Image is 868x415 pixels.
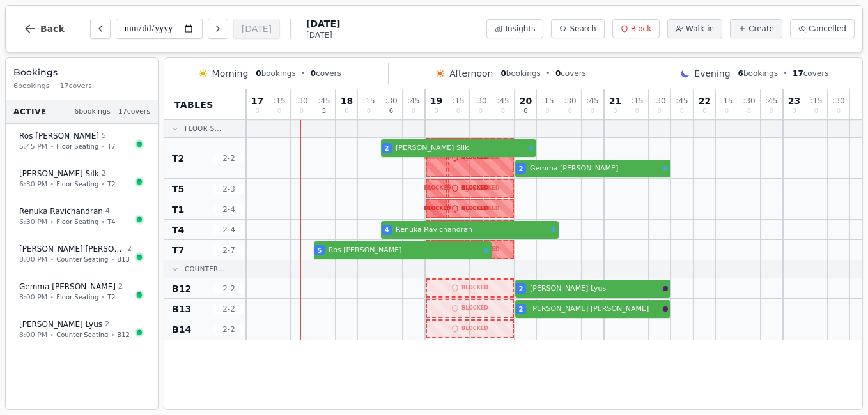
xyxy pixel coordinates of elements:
[172,223,184,236] span: T4
[118,282,123,292] span: 2
[172,282,191,295] span: B12
[546,68,550,79] span: •
[658,108,662,114] span: 0
[341,96,353,105] span: 18
[174,98,213,111] span: Tables
[19,131,99,141] span: Ros [PERSON_NAME]
[50,217,54,227] span: •
[56,179,98,189] span: Floor Seating
[793,69,803,78] span: 17
[699,96,711,105] span: 22
[609,96,621,105] span: 21
[11,124,153,159] button: Ros [PERSON_NAME]55:45 PM•Floor Seating•T7
[208,19,228,39] button: Next day
[101,217,105,227] span: •
[107,142,115,151] span: T7
[13,66,150,79] h3: Bookings
[13,13,75,44] button: Back
[667,19,722,38] button: Walk-in
[19,169,99,179] span: [PERSON_NAME] Silk
[300,108,304,114] span: 0
[101,292,105,302] span: •
[50,292,54,302] span: •
[107,179,115,189] span: T2
[430,96,442,105] span: 19
[523,108,527,114] span: 6
[790,19,855,38] button: Cancelled
[412,108,415,114] span: 0
[105,319,109,330] span: 2
[19,179,47,190] span: 6:30 PM
[519,284,523,294] span: 2
[311,68,341,79] span: covers
[814,108,818,114] span: 0
[500,69,506,78] span: 0
[546,108,550,114] span: 0
[783,68,787,79] span: •
[555,68,586,79] span: covers
[396,143,526,154] span: [PERSON_NAME] Silk
[50,179,54,189] span: •
[101,142,105,151] span: •
[19,330,47,341] span: 8:00 PM
[329,245,481,256] span: Ros [PERSON_NAME]
[530,283,660,294] span: [PERSON_NAME] Lyus
[362,97,375,105] span: : 15
[743,97,755,105] span: : 30
[185,264,225,274] span: Counter...
[11,162,153,197] button: [PERSON_NAME] Silk26:30 PM•Floor Seating•T2
[50,255,54,264] span: •
[765,97,777,105] span: : 45
[738,69,743,78] span: 6
[273,97,285,105] span: : 15
[680,108,684,114] span: 0
[185,124,222,133] span: Floor S...
[118,107,150,117] span: 17 covers
[277,108,281,114] span: 0
[256,69,261,78] span: 0
[19,282,116,292] span: Gemma [PERSON_NAME]
[107,217,115,227] span: T4
[551,19,604,38] button: Search
[213,324,244,335] span: 2 - 2
[385,97,397,105] span: : 30
[19,292,47,303] span: 8:00 PM
[213,184,244,194] span: 2 - 3
[301,68,306,79] span: •
[389,108,393,114] span: 6
[90,19,111,39] button: Previous day
[407,97,419,105] span: : 45
[631,97,643,105] span: : 15
[676,97,688,105] span: : 45
[102,131,106,142] span: 5
[501,108,505,114] span: 0
[837,108,841,114] span: 0
[102,169,106,179] span: 2
[50,142,54,151] span: •
[635,108,639,114] span: 0
[385,144,389,153] span: 2
[519,305,523,314] span: 2
[449,67,493,80] span: Afternoon
[810,97,822,105] span: : 15
[50,330,54,340] span: •
[497,97,509,105] span: : 45
[591,108,594,114] span: 0
[505,24,535,34] span: Insights
[11,275,153,310] button: Gemma [PERSON_NAME]28:00 PM•Floor Seating•T2
[367,108,371,114] span: 0
[295,97,307,105] span: : 30
[612,19,660,38] button: Block
[702,108,706,114] span: 0
[233,19,280,39] button: [DATE]
[555,69,561,78] span: 0
[530,163,660,174] span: Gemma [PERSON_NAME]
[251,96,263,105] span: 17
[452,97,464,105] span: : 15
[56,217,98,227] span: Floor Seating
[172,203,184,216] span: T1
[172,244,184,257] span: T7
[172,183,184,195] span: T5
[117,330,130,340] span: B12
[541,97,554,105] span: : 15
